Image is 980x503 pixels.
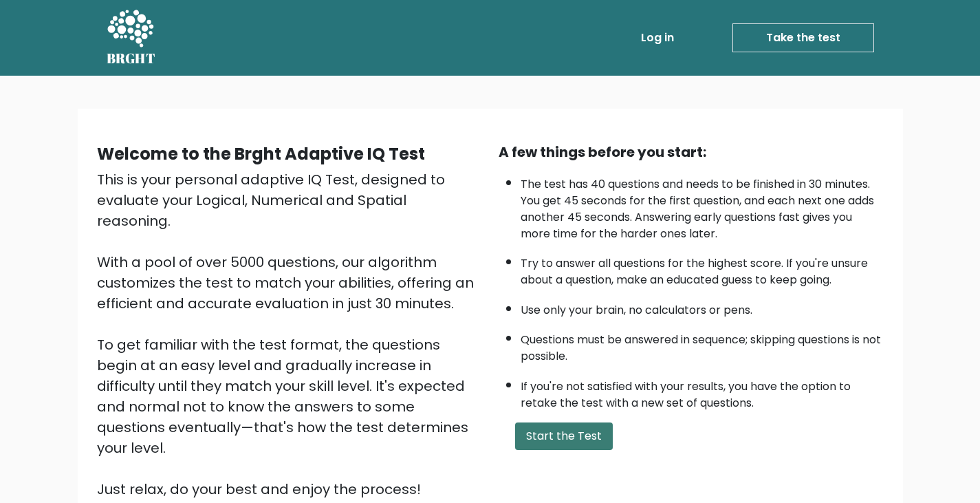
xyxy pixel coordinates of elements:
div: A few things before you start: [499,142,884,162]
a: Log in [635,24,679,52]
li: Use only your brain, no calculators or pens. [521,295,884,319]
h5: BRGHT [107,50,156,67]
a: Take the test [732,23,874,52]
li: Try to answer all questions for the highest score. If you're unsure about a question, make an edu... [521,248,884,288]
li: The test has 40 questions and needs to be finished in 30 minutes. You get 45 seconds for the firs... [521,169,884,242]
button: Start the Test [515,422,613,450]
div: This is your personal adaptive IQ Test, designed to evaluate your Logical, Numerical and Spatial ... [97,169,482,500]
li: If you're not satisfied with your results, you have the option to retake the test with a new set ... [521,372,884,411]
li: Questions must be answered in sequence; skipping questions is not possible. [521,325,884,365]
a: BRGHT [107,6,156,70]
b: Welcome to the Brght Adaptive IQ Test [97,142,425,165]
